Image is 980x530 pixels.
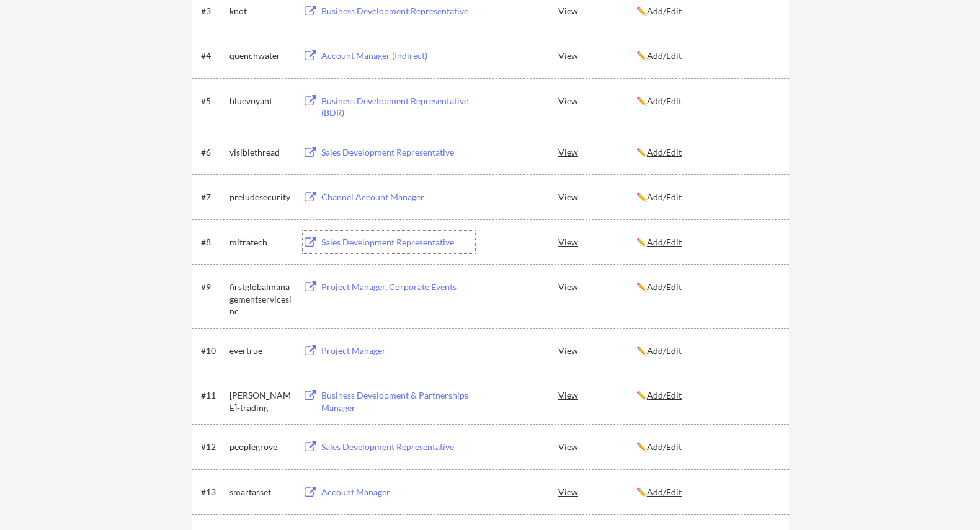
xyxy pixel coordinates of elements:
div: #6 [201,146,225,159]
u: Add/Edit [647,441,682,452]
div: [PERSON_NAME]-trading [229,389,292,413]
div: knot [229,5,292,17]
u: Add/Edit [647,6,682,16]
div: Business Development & Partnerships Manager [321,389,475,413]
u: Add/Edit [647,390,682,400]
div: Sales Development Representative [321,236,475,249]
div: View [558,231,636,253]
u: Add/Edit [647,281,682,292]
div: bluevoyant [229,95,292,107]
div: mitratech [229,236,292,249]
div: Business Development Representative (BDR) [321,95,475,119]
div: firstglobalmanagementservicesinc [229,281,292,317]
div: View [558,339,636,361]
div: smartasset [229,486,292,498]
div: ✏️ [636,50,778,62]
div: Business Development Representative [321,5,475,17]
div: ✏️ [636,146,778,159]
div: Sales Development Representative [321,441,475,453]
div: View [558,44,636,66]
div: #9 [201,281,225,293]
u: Add/Edit [647,95,682,106]
div: ✏️ [636,5,778,17]
div: ✏️ [636,389,778,402]
div: View [558,435,636,457]
div: Channel Account Manager [321,191,475,203]
div: quenchwater [229,50,292,62]
div: View [558,185,636,208]
div: ✏️ [636,236,778,249]
div: View [558,480,636,503]
div: preludesecurity [229,191,292,203]
u: Add/Edit [647,50,682,61]
div: ✏️ [636,486,778,498]
div: #5 [201,95,225,107]
div: Account Manager [321,486,475,498]
div: #8 [201,236,225,249]
div: View [558,89,636,112]
div: Project Manager [321,345,475,357]
div: #10 [201,345,225,357]
u: Add/Edit [647,147,682,157]
div: Account Manager (Indirect) [321,50,475,62]
div: #4 [201,50,225,62]
div: ✏️ [636,191,778,203]
div: peoplegrove [229,441,292,453]
div: View [558,275,636,298]
div: #12 [201,441,225,453]
div: Sales Development Representative [321,146,475,159]
div: ✏️ [636,345,778,357]
div: ✏️ [636,441,778,453]
div: ✏️ [636,95,778,107]
u: Add/Edit [647,192,682,202]
u: Add/Edit [647,345,682,356]
u: Add/Edit [647,487,682,497]
div: #7 [201,191,225,203]
div: visiblethread [229,146,292,159]
div: View [558,384,636,406]
div: Project Manager, Corporate Events [321,281,475,293]
u: Add/Edit [647,237,682,247]
div: #3 [201,5,225,17]
div: ✏️ [636,281,778,293]
div: #13 [201,486,225,498]
div: View [558,141,636,163]
div: #11 [201,389,225,402]
div: evertrue [229,345,292,357]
